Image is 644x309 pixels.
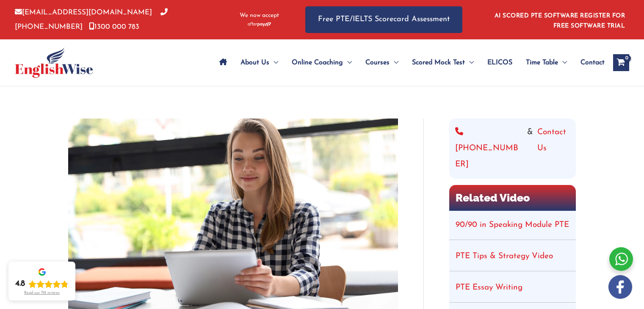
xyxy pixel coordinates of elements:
[213,48,605,77] nav: Site Navigation: Main Menu
[240,11,279,20] span: We now accept
[269,48,278,77] span: Menu Toggle
[608,275,632,299] img: white-facebook.png
[613,54,629,71] a: View Shopping Cart, empty
[248,22,271,27] img: Afterpay-Logo
[285,48,359,77] a: Online CoachingMenu Toggle
[359,48,405,77] a: CoursesMenu Toggle
[15,47,93,78] img: cropped-ew-logo
[449,185,576,211] h2: Related Video
[240,48,269,77] span: About Us
[455,124,523,173] a: [PHONE_NUMBER]
[365,48,390,77] span: Courses
[456,252,553,260] a: PTE Tips & Strategy Video
[526,48,558,77] span: Time Table
[580,48,605,77] span: Contact
[558,48,567,77] span: Menu Toggle
[343,48,352,77] span: Menu Toggle
[234,48,285,77] a: About UsMenu Toggle
[292,48,343,77] span: Online Coaching
[15,9,152,16] a: [EMAIL_ADDRESS][DOMAIN_NAME]
[481,48,519,77] a: ELICOS
[405,48,481,77] a: Scored Mock TestMenu Toggle
[456,221,569,229] a: 90/90 in Speaking Module PTE
[305,6,462,33] a: Free PTE/IELTS Scorecard Assessment
[390,48,398,77] span: Menu Toggle
[89,23,139,30] a: 1300 000 783
[495,13,625,29] a: AI SCORED PTE SOFTWARE REGISTER FOR FREE SOFTWARE TRIAL
[487,48,512,77] span: ELICOS
[574,48,605,77] a: Contact
[465,48,474,77] span: Menu Toggle
[15,279,69,289] div: Rating: 4.8 out of 5
[456,284,522,292] a: PTE Essay Writing
[15,9,168,30] a: [PHONE_NUMBER]
[519,48,574,77] a: Time TableMenu Toggle
[24,291,60,295] div: Read our 718 reviews
[489,6,629,33] aside: Header Widget 1
[15,279,25,289] div: 4.8
[537,124,570,173] a: Contact Us
[412,48,465,77] span: Scored Mock Test
[455,124,570,173] div: &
